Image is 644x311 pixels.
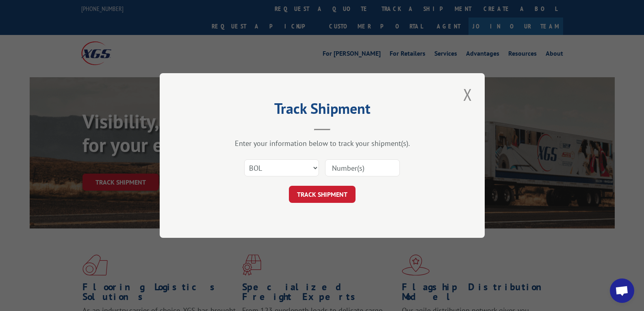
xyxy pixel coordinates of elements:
[610,278,634,303] a: Open chat
[461,83,475,106] button: Close modal
[200,103,444,118] h2: Track Shipment
[289,186,356,203] button: TRACK SHIPMENT
[200,139,444,148] div: Enter your information below to track your shipment(s).
[325,159,400,176] input: Number(s)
